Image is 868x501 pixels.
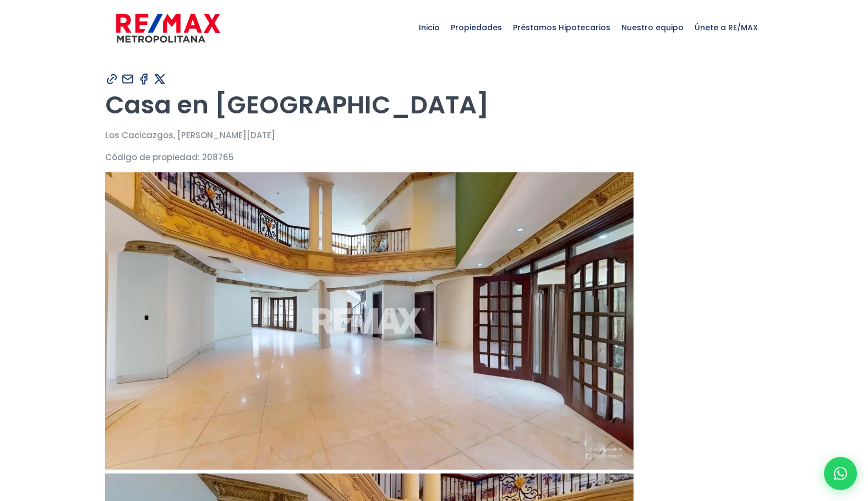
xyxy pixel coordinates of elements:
img: Compartir [105,72,119,86]
h1: Casa en [GEOGRAPHIC_DATA] [105,90,763,120]
span: Inicio [413,11,445,44]
span: Nuestro equipo [616,11,689,44]
img: Compartir [137,72,151,86]
span: 208765 [202,151,234,163]
img: Compartir [153,72,167,86]
img: Compartir [121,72,135,86]
span: Código de propiedad: [105,151,200,163]
span: Únete a RE/MAX [689,11,763,44]
span: Préstamos Hipotecarios [507,11,616,44]
p: Los Cacicazgos, [PERSON_NAME][DATE] [105,128,763,142]
img: Casa en Los Cacicazgos [105,172,634,470]
span: Propiedades [445,11,507,44]
img: remax-metropolitana-logo [116,12,220,45]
